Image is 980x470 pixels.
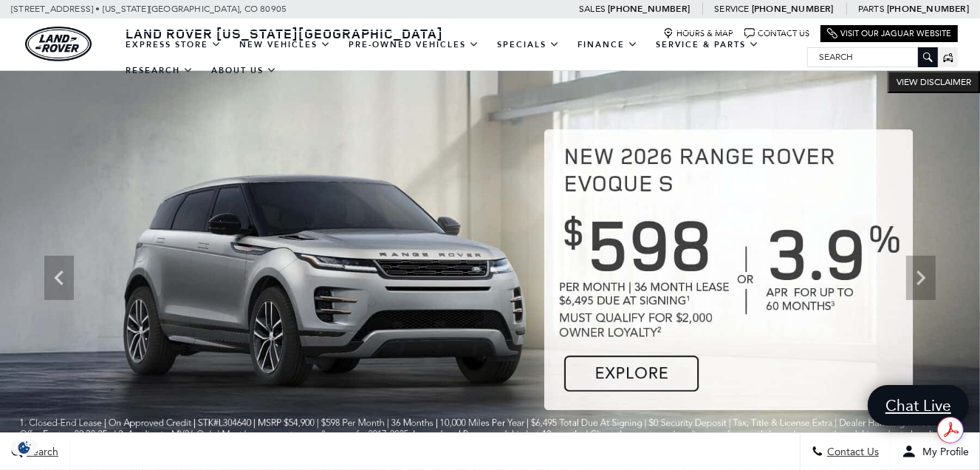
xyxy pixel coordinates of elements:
a: Specials [488,32,569,58]
a: Finance [569,32,647,58]
img: Opt-Out Icon [7,440,41,455]
div: Next [906,256,936,300]
span: Service [714,4,749,14]
span: Contact Us [823,446,879,458]
span: Sales [579,4,606,14]
div: Previous [44,256,74,300]
span: Chat Live [878,395,959,415]
img: Land Rover [25,27,92,61]
a: Visit Our Jaguar Website [827,28,951,39]
button: Open user profile menu [891,433,980,470]
nav: Main Navigation [117,32,807,84]
button: VIEW DISCLAIMER [888,71,980,93]
span: VIEW DISCLAIMER [897,76,971,88]
a: New Vehicles [230,32,340,58]
a: [PHONE_NUMBER] [608,3,690,15]
span: My Profile [916,446,969,458]
a: land-rover [25,27,92,61]
a: Land Rover [US_STATE][GEOGRAPHIC_DATA] [117,24,452,42]
a: [STREET_ADDRESS] • [US_STATE][GEOGRAPHIC_DATA], CO 80905 [11,4,287,14]
a: [PHONE_NUMBER] [752,3,834,15]
span: Land Rover [US_STATE][GEOGRAPHIC_DATA] [126,24,443,42]
a: Research [117,58,202,84]
a: About Us [202,58,286,84]
span: Parts [858,4,885,14]
a: Chat Live [868,385,969,426]
a: [PHONE_NUMBER] [887,3,969,15]
a: Contact Us [744,28,809,39]
a: Hours & Map [663,28,733,39]
a: Pre-Owned Vehicles [340,32,488,58]
section: Click to Open Cookie Consent Modal [7,440,41,455]
a: Service & Parts [647,32,768,58]
input: Search [808,48,937,66]
a: EXPRESS STORE [117,32,230,58]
